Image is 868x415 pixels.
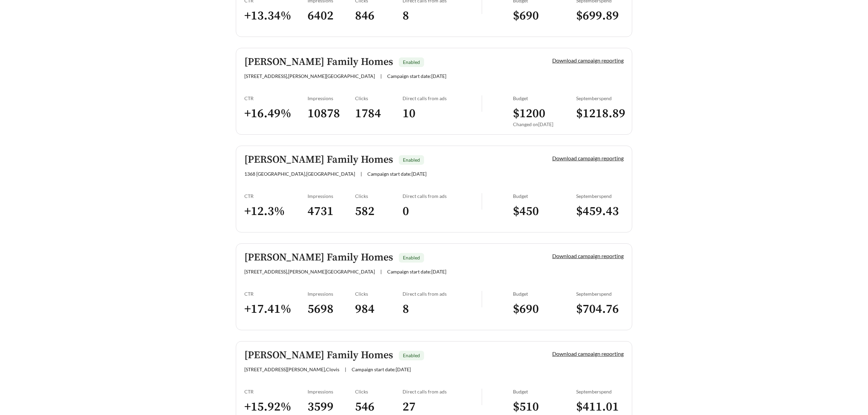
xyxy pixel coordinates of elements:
[355,204,403,219] h3: 582
[387,73,446,79] span: Campaign start date: [DATE]
[345,366,346,372] span: |
[552,57,624,64] a: Download campaign reporting
[244,106,308,121] h3: + 16.49 %
[513,204,576,219] h3: $ 450
[244,399,308,415] h3: + 15.92 %
[244,389,308,394] div: CTR
[355,106,403,121] h3: 1784
[403,302,482,317] h3: 8
[244,171,355,177] span: 1368 [GEOGRAPHIC_DATA] , [GEOGRAPHIC_DATA]
[552,155,624,161] a: Download campaign reporting
[387,269,446,275] span: Campaign start date: [DATE]
[576,193,624,199] div: September spend
[513,302,576,317] h3: $ 690
[380,73,382,79] span: |
[576,389,624,394] div: September spend
[576,302,624,317] h3: $ 704.76
[236,48,632,135] a: [PERSON_NAME] Family HomesEnabled[STREET_ADDRESS],[PERSON_NAME][GEOGRAPHIC_DATA]|Campaign start d...
[244,154,393,165] h5: [PERSON_NAME] Family Homes
[403,352,420,358] span: Enabled
[576,8,624,24] h3: $ 699.89
[361,171,362,177] span: |
[244,8,308,24] h3: + 13.34 %
[513,8,576,24] h3: $ 690
[403,8,482,24] h3: 8
[244,56,393,68] h5: [PERSON_NAME] Family Homes
[576,204,624,219] h3: $ 459.43
[403,399,482,415] h3: 27
[308,193,355,199] div: Impressions
[403,291,482,297] div: Direct calls from ads
[244,95,308,101] div: CTR
[513,399,576,415] h3: $ 510
[355,95,403,101] div: Clicks
[403,204,482,219] h3: 0
[513,389,576,394] div: Budget
[244,269,375,275] span: [STREET_ADDRESS] , [PERSON_NAME][GEOGRAPHIC_DATA]
[244,73,375,79] span: [STREET_ADDRESS] , [PERSON_NAME][GEOGRAPHIC_DATA]
[576,399,624,415] h3: $ 411.01
[403,157,420,163] span: Enabled
[482,389,482,405] img: line
[576,291,624,297] div: September spend
[236,146,632,232] a: [PERSON_NAME] Family HomesEnabled1368 [GEOGRAPHIC_DATA],[GEOGRAPHIC_DATA]|Campaign start date:[DA...
[482,193,482,210] img: line
[308,204,355,219] h3: 4731
[355,193,403,199] div: Clicks
[352,366,411,372] span: Campaign start date: [DATE]
[482,291,482,307] img: line
[308,95,355,101] div: Impressions
[513,291,576,297] div: Budget
[308,291,355,297] div: Impressions
[576,95,624,101] div: September spend
[244,193,308,199] div: CTR
[355,399,403,415] h3: 546
[308,106,355,121] h3: 10878
[355,389,403,394] div: Clicks
[403,193,482,199] div: Direct calls from ads
[403,106,482,121] h3: 10
[513,106,576,121] h3: $ 1200
[482,95,482,112] img: line
[403,95,482,101] div: Direct calls from ads
[403,389,482,394] div: Direct calls from ads
[576,106,624,121] h3: $ 1218.89
[308,389,355,394] div: Impressions
[552,253,624,259] a: Download campaign reporting
[513,193,576,199] div: Budget
[403,255,420,260] span: Enabled
[308,8,355,24] h3: 6402
[308,302,355,317] h3: 5698
[236,243,632,330] a: [PERSON_NAME] Family HomesEnabled[STREET_ADDRESS],[PERSON_NAME][GEOGRAPHIC_DATA]|Campaign start d...
[552,350,624,357] a: Download campaign reporting
[367,171,426,177] span: Campaign start date: [DATE]
[355,291,403,297] div: Clicks
[244,204,308,219] h3: + 12.3 %
[513,121,576,127] div: Changed on [DATE]
[513,95,576,101] div: Budget
[244,252,393,263] h5: [PERSON_NAME] Family Homes
[355,8,403,24] h3: 846
[244,350,393,361] h5: [PERSON_NAME] Family Homes
[308,399,355,415] h3: 3599
[244,302,308,317] h3: + 17.41 %
[355,302,403,317] h3: 984
[244,291,308,297] div: CTR
[403,59,420,65] span: Enabled
[244,366,339,372] span: [STREET_ADDRESS][PERSON_NAME] , Clovis
[380,269,382,275] span: |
